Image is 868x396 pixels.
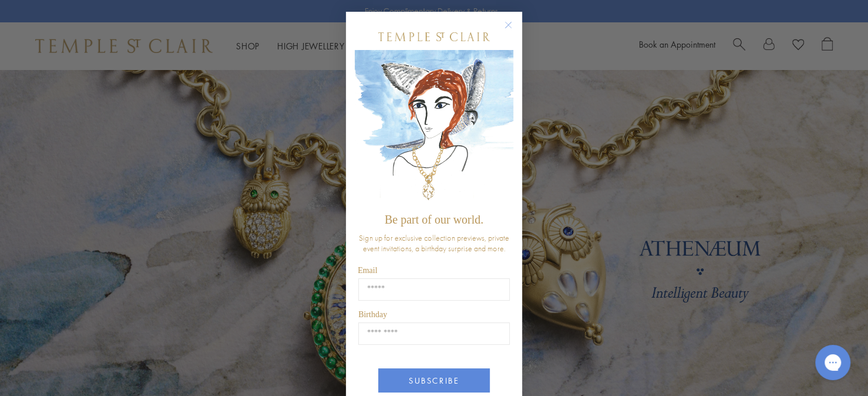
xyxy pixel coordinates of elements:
[385,213,483,226] span: Be part of our world.
[507,24,522,38] button: Close dialog
[809,341,856,384] iframe: Gorgias live chat messenger
[355,50,513,207] img: c4a9eb12-d91a-4d4a-8ee0-386386f4f338.jpeg
[358,310,387,319] span: Birthday
[378,368,490,392] button: SUBSCRIBE
[358,278,510,301] input: Email
[358,266,377,275] span: Email
[359,232,509,254] span: Sign up for exclusive collection previews, private event invitations, a birthday surprise and more.
[378,32,490,41] img: Temple St. Clair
